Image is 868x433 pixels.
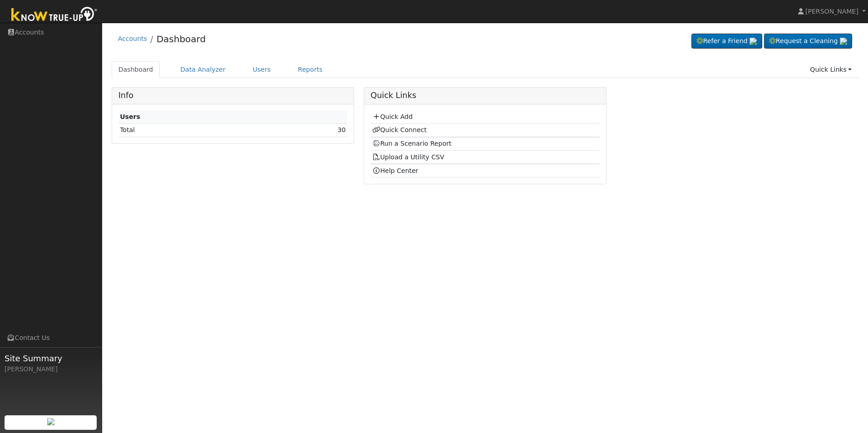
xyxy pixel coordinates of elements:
a: Dashboard [112,61,160,78]
div: [PERSON_NAME] [5,364,97,374]
a: Users [246,61,278,78]
a: Data Analyzer [173,61,232,78]
a: Request a Cleaning [764,34,852,49]
img: Know True-Up [7,5,102,25]
img: retrieve [750,38,757,45]
a: Refer a Friend [691,34,762,49]
a: Reports [291,61,329,78]
a: Dashboard [157,34,206,44]
img: retrieve [47,418,54,425]
span: [PERSON_NAME] [805,8,858,15]
a: Quick Links [803,61,858,78]
a: Accounts [118,35,147,42]
span: Site Summary [5,352,97,364]
img: retrieve [840,38,847,45]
